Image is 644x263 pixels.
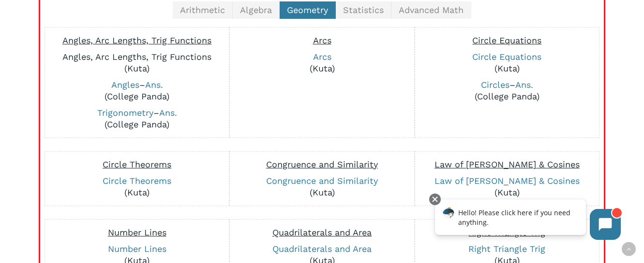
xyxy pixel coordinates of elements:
[280,1,336,19] a: Geometry
[391,1,471,19] a: Advanced Math
[97,108,153,118] a: Trigonometry
[434,159,580,169] span: Law of [PERSON_NAME] & Cosines
[50,107,224,130] p: – (College Panda)
[145,80,163,90] a: Ans.
[50,51,224,74] p: (Kuta)
[50,175,224,198] p: (Kuta)
[108,244,166,254] a: Number Lines
[472,35,541,45] span: Circle Equations
[272,227,372,237] span: Quadrilaterals and Area
[266,159,378,169] span: Congruence and Similarity
[62,52,211,62] a: Angles, Arc Lengths, Trig Functions
[173,1,233,19] a: Arithmetic
[472,52,541,62] a: Circle Equations
[233,1,280,19] a: Algebra
[313,35,331,45] span: Arcs
[468,244,545,254] a: Right Triangle Trig
[159,108,177,118] a: Ans.
[235,51,409,74] p: (Kuta)
[420,175,594,198] p: (Kuta)
[103,159,171,169] span: Circle Theorems
[235,175,409,198] p: (Kuta)
[240,5,272,15] span: Algebra
[420,51,594,74] p: (Kuta)
[180,5,225,15] span: Arithmetic
[266,176,378,186] a: Congruence and Similarity
[425,192,630,249] iframe: Chatbot
[62,35,211,45] span: Angles, Arc Lengths, Trig Functions
[313,52,331,62] a: Arcs
[287,5,328,15] span: Geometry
[399,5,464,15] span: Advanced Math
[50,79,224,102] p: – (College Panda)
[434,176,580,186] a: Law of [PERSON_NAME] & Cosines
[336,1,391,19] a: Statistics
[108,227,166,237] span: Number Lines
[343,5,384,15] span: Statistics
[111,80,139,90] a: Angles
[103,176,171,186] a: Circle Theorems
[481,80,509,90] a: Circles
[420,79,594,102] p: – (College Panda)
[272,244,372,254] a: Quadrilaterals and Area
[515,80,533,90] a: Ans.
